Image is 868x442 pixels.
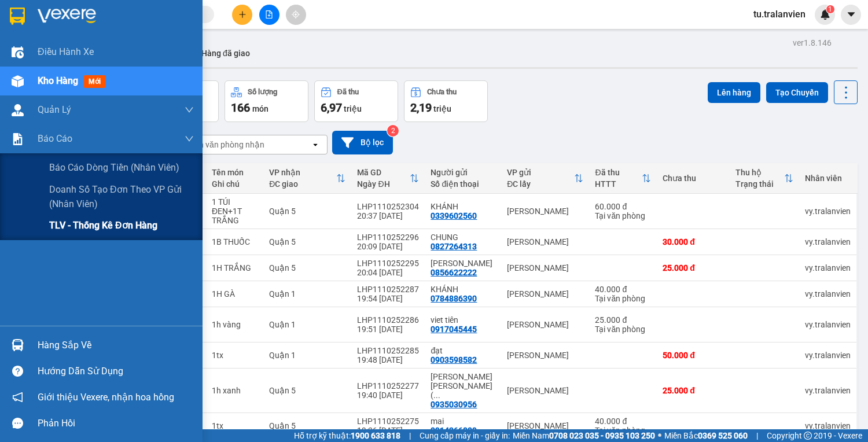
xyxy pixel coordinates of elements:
div: 40.000 đ [595,285,651,294]
div: Phản hồi [38,415,194,432]
span: | [409,429,411,442]
div: Đã thu [337,88,359,96]
img: logo-vxr [10,8,25,25]
div: Quận 5 [269,207,345,216]
div: 0935030956 [431,400,477,409]
div: 0917045445 [431,325,477,334]
img: warehouse-icon [12,104,24,116]
div: [PERSON_NAME] [507,263,583,272]
div: Người gửi [431,168,495,177]
div: 40.000 đ [595,417,651,426]
div: Quận 1 [269,320,345,329]
span: message [12,418,23,429]
div: LHP1110252286 [357,315,419,325]
span: Báo cáo dòng tiền (nhân viên) [49,160,179,175]
div: vy.tralanvien [805,263,851,272]
div: Tên món [212,168,258,177]
div: LHP1110252275 [357,417,419,426]
div: 1h xanh [212,386,258,395]
span: Điều hành xe [38,45,94,59]
button: file-add [259,5,279,25]
div: 19:36 [DATE] [357,426,419,435]
div: 50.000 đ [663,351,724,360]
span: ⚪️ [658,433,661,438]
span: Hỗ trợ kỹ thuật: [294,429,400,442]
div: Tại văn phòng [595,426,651,435]
svg: open [311,140,320,149]
div: 30.000 đ [663,237,724,246]
div: 19:40 [DATE] [357,391,419,400]
div: Quận 5 [269,386,345,395]
div: Hướng dẫn sử dụng [38,363,194,380]
div: [PERSON_NAME] [507,421,583,430]
span: Giới thiệu Vexere, nhận hoa hồng [38,390,174,404]
button: caret-down [841,5,861,25]
div: Mã GD [357,168,410,177]
div: Hàng sắp về [38,337,194,354]
div: 0856622222 [431,268,477,277]
span: Doanh số tạo đơn theo VP gửi (nhân viên) [49,182,194,211]
span: Cung cấp máy in - giấy in: [420,429,510,442]
div: LHP1110252304 [357,202,419,211]
th: Toggle SortBy [501,163,589,194]
span: caret-down [846,9,856,20]
div: 0784886390 [431,294,477,303]
div: Quận 1 [269,351,345,360]
div: 0903598582 [431,355,477,364]
span: Miền Nam [513,429,655,442]
span: triệu [344,104,362,113]
div: 25.000 đ [663,386,724,395]
div: Chưa thu [427,88,457,96]
div: CHUNG [431,233,495,242]
img: warehouse-icon [12,75,24,87]
span: plus [238,10,247,19]
img: solution-icon [12,133,24,145]
div: 0827264313 [431,242,477,251]
span: copyright [804,432,812,440]
div: Quận 5 [269,263,345,272]
div: 1B THUỐC [212,237,258,246]
span: Kho hàng [38,75,78,86]
span: 166 [231,101,250,115]
th: Toggle SortBy [730,163,799,194]
button: Tạo Chuyến [766,82,828,103]
div: vy.tralanvien [805,207,851,216]
div: LHP1110252295 [357,259,419,268]
div: Ghi chú [212,179,258,189]
button: Chưa thu2,19 triệu [404,80,488,122]
th: Toggle SortBy [351,163,425,194]
div: 0914366809 [431,426,477,435]
div: LHP1110252287 [357,285,419,294]
span: notification [12,392,23,403]
div: [PERSON_NAME] [507,351,583,360]
button: Số lượng166món [225,80,308,122]
span: down [185,105,194,115]
div: 19:51 [DATE] [357,325,419,334]
div: NGUYỄN THỊ BÌNH YÊN( THÀNH) [431,372,495,400]
div: 20:09 [DATE] [357,242,419,251]
div: Nhân viên [805,174,851,183]
div: Số điện thoại [431,179,495,189]
div: 0339602560 [431,211,477,220]
div: LHP1110252296 [357,233,419,242]
div: VP nhận [269,168,336,177]
span: 1 [828,5,832,13]
div: Chọn văn phòng nhận [185,139,264,150]
button: Hàng đã giao [192,39,259,67]
div: 19:54 [DATE] [357,294,419,303]
button: aim [286,5,306,25]
th: Toggle SortBy [263,163,351,194]
div: Tại văn phòng [595,294,651,303]
div: 1h vàng [212,320,258,329]
div: LHP1110252285 [357,346,419,355]
div: Trạng thái [735,179,784,189]
div: vy.tralanvien [805,351,851,360]
div: vy.tralanvien [805,386,851,395]
div: 25.000 đ [663,263,724,272]
div: 1H GÀ [212,289,258,299]
div: 20:04 [DATE] [357,268,419,277]
div: vy.tralanvien [805,320,851,329]
div: Quận 5 [269,237,345,246]
span: | [756,429,758,442]
div: ĐC giao [269,179,336,189]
